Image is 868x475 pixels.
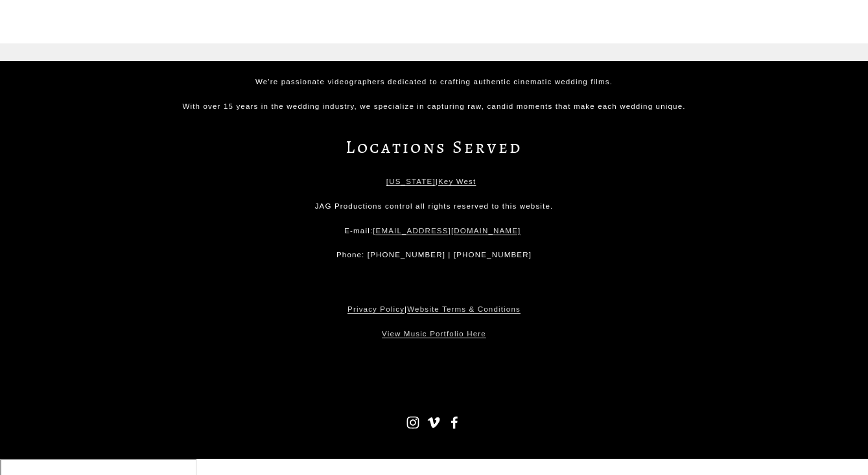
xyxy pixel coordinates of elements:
a: [US_STATE] [386,176,436,189]
p: JAG Productions control all rights reserved to this website. [158,200,710,213]
a: Website Terms & Conditions [407,303,521,316]
a: Vimeo [427,416,440,429]
a: View Music Portfolio Here [382,328,486,341]
p: | [158,303,710,316]
a: Facebook [448,416,461,429]
a: Privacy Policy [347,303,405,316]
a: Key West [438,176,476,189]
p: E-mail: [158,225,710,238]
p: We're passionate videographers dedicated to crafting authentic cinematic wedding films. [158,76,710,89]
a: Instagram [406,416,419,429]
p: | [158,176,710,189]
a: [EMAIL_ADDRESS][DOMAIN_NAME] [373,225,521,238]
h3: Locations Served [228,139,640,156]
p: Phone: [PHONE_NUMBER] | [PHONE_NUMBER] [158,249,710,262]
p: With over 15 years in the wedding industry, we specialize in capturing raw, candid moments that m... [158,100,710,113]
